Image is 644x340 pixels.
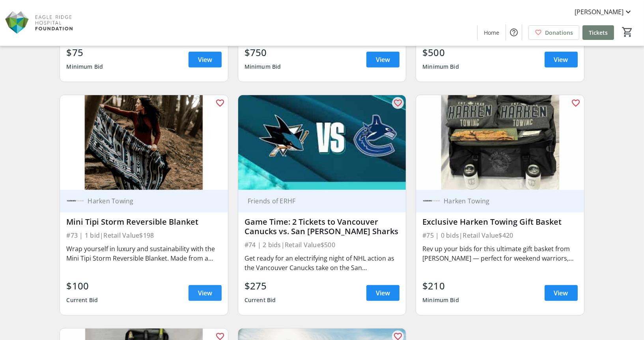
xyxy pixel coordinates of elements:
[575,7,623,17] span: [PERSON_NAME]
[528,25,579,40] a: Donations
[620,25,635,39] button: Cart
[478,25,506,40] a: Home
[506,24,522,40] button: Help
[245,45,281,60] div: $750
[422,293,459,307] div: Minimum Bid
[245,293,276,307] div: Current Bid
[376,55,390,64] span: View
[245,197,390,205] div: Friends of ERHF
[5,3,75,43] img: Eagle Ridge Hospital Foundation's Logo
[66,217,221,227] div: Mini Tipi Storm Reversible Blanket
[422,45,459,60] div: $500
[582,25,614,40] a: Tickets
[366,52,399,68] a: View
[545,285,578,301] a: View
[66,60,103,74] div: Minimum Bid
[198,55,212,64] span: View
[545,52,578,68] a: View
[545,28,573,37] span: Donations
[215,98,225,108] mat-icon: favorite_outline
[422,192,441,210] img: Harken Towing
[84,197,212,205] div: Harken Towing
[554,288,568,298] span: View
[376,288,390,298] span: View
[245,239,399,250] div: #74 | 2 bids | Retail Value $500
[422,230,577,241] div: #75 | 0 bids | Retail Value $420
[238,95,406,190] img: Game Time: 2 Tickets to Vancouver Canucks vs. San Jose Sharks
[422,244,577,263] div: Rev up your bids for this ultimate gift basket from [PERSON_NAME] — perfect for weekend warriors,...
[554,55,568,64] span: View
[393,98,403,108] mat-icon: favorite_outline
[66,279,98,293] div: $100
[484,28,499,37] span: Home
[189,285,222,301] a: View
[189,52,222,68] a: View
[66,230,221,241] div: #73 | 1 bid | Retail Value $198
[441,197,568,205] div: Harken Towing
[589,28,608,37] span: Tickets
[568,6,639,18] button: [PERSON_NAME]
[66,244,221,263] div: Wrap yourself in luxury and sustainability with the Mini Tipi Storm Reversible Blanket. Made from...
[416,95,584,190] img: Exclusive Harken Towing Gift Basket
[245,217,399,236] div: Game Time: 2 Tickets to Vancouver Canucks vs. San [PERSON_NAME] Sharks
[66,45,103,60] div: $75
[245,254,399,272] div: Get ready for an electrifying night of NHL action as the Vancouver Canucks take on the San [PERSO...
[66,192,84,210] img: Harken Towing
[422,217,577,227] div: Exclusive Harken Towing Gift Basket
[422,279,459,293] div: $210
[245,279,276,293] div: $275
[60,95,228,190] img: Mini Tipi Storm Reversible Blanket
[422,60,459,74] div: Minimum Bid
[571,98,581,108] mat-icon: favorite_outline
[66,293,98,307] div: Current Bid
[366,285,399,301] a: View
[198,288,212,298] span: View
[245,60,281,74] div: Minimum Bid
